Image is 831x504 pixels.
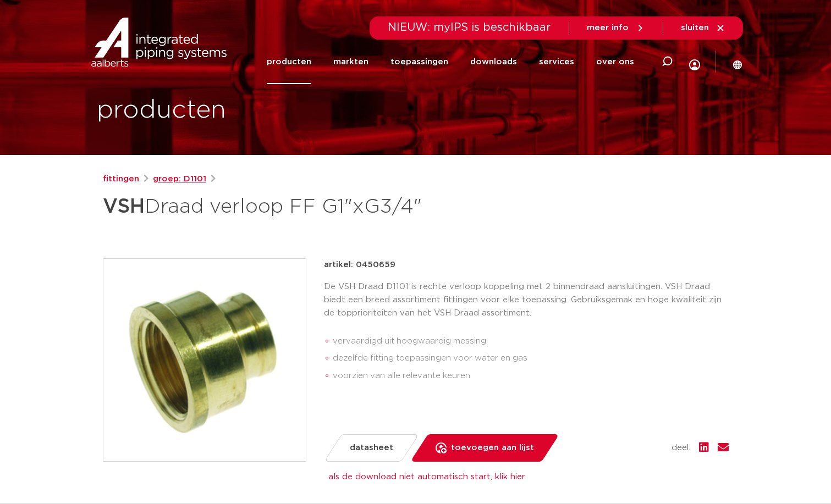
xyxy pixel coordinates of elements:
[672,441,690,455] span: deel:
[587,24,629,32] span: meer info
[323,434,419,462] a: datasheet
[333,367,729,385] li: voorzien van alle relevante keuren
[328,473,525,481] a: als de download niet automatisch start, klik hier
[451,439,534,457] span: toevoegen aan lijst
[333,350,729,367] li: dezelfde fitting toepassingen voor water en gas
[587,23,645,33] a: meer info
[153,173,206,186] a: groep: D1101
[324,258,395,272] p: artikel: 0450659
[689,36,700,87] div: my IPS
[681,24,709,32] span: sluiten
[350,439,393,457] span: datasheet
[390,40,448,84] a: toepassingen
[470,40,517,84] a: downloads
[103,259,306,461] img: Product Image for VSH Draad verloop FF G1"xG3/4"
[324,280,729,320] p: De VSH Draad D1101 is rechte verloop koppeling met 2 binnendraad aansluitingen. VSH Draad biedt e...
[333,40,368,84] a: markten
[103,173,139,186] a: fittingen
[333,333,729,350] li: vervaardigd uit hoogwaardig messing
[267,40,634,84] nav: Menu
[681,23,725,33] a: sluiten
[539,40,574,84] a: services
[103,190,516,223] h1: Draad verloop FF G1"xG3/4"
[97,93,226,128] h1: producten
[388,22,551,33] span: NIEUW: myIPS is beschikbaar
[267,40,311,84] a: producten
[103,197,145,217] strong: VSH
[596,40,634,84] a: over ons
